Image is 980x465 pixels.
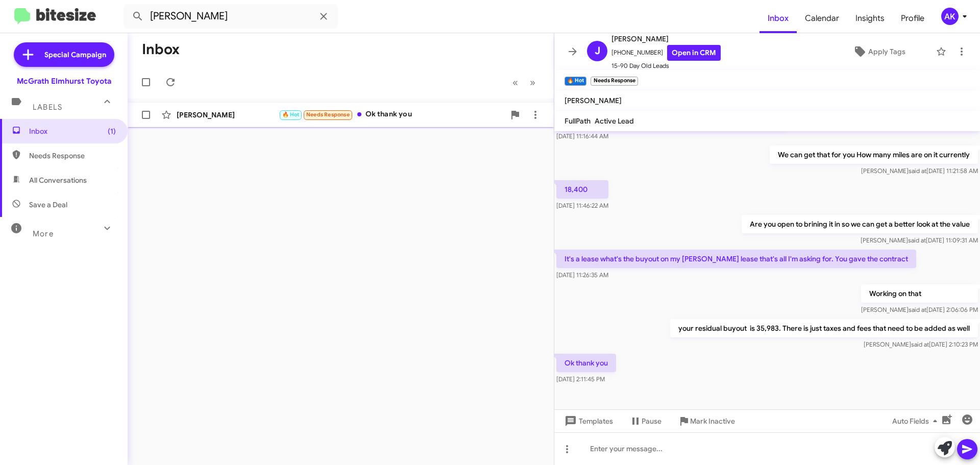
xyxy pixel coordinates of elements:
small: Needs Response [591,77,638,86]
small: 🔥 Hot [565,77,586,86]
span: [PERSON_NAME] [611,33,721,45]
p: your residual buyout is 35,983. There is just taxes and fees that need to be added as well [670,319,978,337]
span: All Conversations [29,175,87,185]
span: Save a Deal [29,200,67,210]
span: Needs Response [306,111,350,118]
p: 18,400 [556,180,608,199]
p: It's a lease what's the buyout on my [PERSON_NAME] lease that's all I'm asking for. You gave the ... [556,250,916,268]
button: Mark Inactive [670,412,743,430]
span: [DATE] 11:16:44 AM [556,132,608,140]
span: [PERSON_NAME] [565,96,622,105]
span: Active Lead [595,116,634,126]
p: Ok thank you [556,354,616,372]
button: Templates [554,412,621,430]
button: Next [524,72,542,93]
span: [DATE] 11:46:22 AM [556,202,608,209]
a: Inbox [759,4,797,33]
a: Special Campaign [14,42,114,67]
span: Mark Inactive [690,412,735,430]
span: Inbox [29,126,116,136]
span: Special Campaign [44,50,106,60]
button: AK [933,8,969,25]
a: Profile [893,4,933,33]
span: said at [908,236,926,244]
span: Pause [642,412,661,430]
span: [DATE] 2:11:45 PM [556,375,605,383]
input: Search [124,4,338,29]
p: We can get that for you How many miles are on it currently [770,145,978,164]
div: Ok thank you [279,109,505,120]
div: AK [941,8,959,25]
p: Are you open to brining it in so we can get a better look at the value [742,215,978,233]
span: » [530,76,535,89]
span: Templates [562,412,613,430]
span: said at [909,167,926,175]
div: [PERSON_NAME] [177,110,279,120]
span: J [595,43,600,59]
span: More [33,229,54,238]
span: (1) [108,126,116,136]
div: McGrath Elmhurst Toyota [17,76,111,86]
span: 15-90 Day Old Leads [611,61,721,71]
span: « [512,76,518,89]
span: 🔥 Hot [282,111,300,118]
h1: Inbox [142,41,180,58]
span: [PERSON_NAME] [DATE] 2:06:06 PM [861,306,978,313]
button: Apply Tags [826,42,931,61]
span: [PERSON_NAME] [DATE] 11:09:31 AM [861,236,978,244]
a: Calendar [797,4,847,33]
span: [PERSON_NAME] [DATE] 11:21:58 AM [861,167,978,175]
span: Labels [33,103,62,112]
span: [PERSON_NAME] [DATE] 2:10:23 PM [864,340,978,348]
a: Insights [847,4,893,33]
span: said at [909,306,926,313]
span: [PHONE_NUMBER] [611,45,721,61]
span: Needs Response [29,151,116,161]
p: Working on that [861,284,978,303]
button: Pause [621,412,670,430]
a: Open in CRM [667,45,721,61]
span: [DATE] 11:26:35 AM [556,271,608,279]
button: Previous [506,72,524,93]
span: said at [911,340,929,348]
span: Apply Tags [868,42,905,61]
span: Auto Fields [892,412,941,430]
nav: Page navigation example [507,72,542,93]
span: FullPath [565,116,591,126]
button: Auto Fields [884,412,949,430]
